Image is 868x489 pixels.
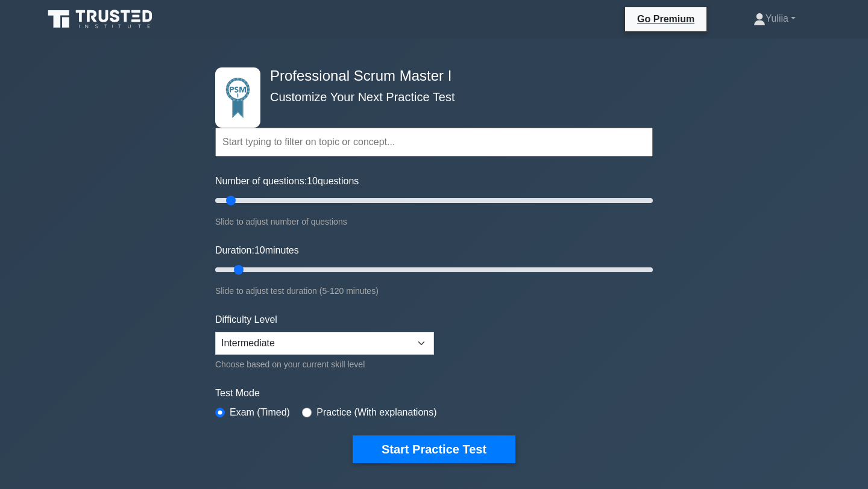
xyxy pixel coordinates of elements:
label: Difficulty Level [215,313,277,327]
span: 10 [307,176,318,186]
h4: Professional Scrum Master I [265,67,594,85]
a: Yuliia [725,7,825,31]
span: 10 [254,245,265,255]
label: Exam (Timed) [230,405,290,420]
label: Practice (With explanations) [316,405,436,420]
label: Duration: minutes [215,243,299,258]
div: Slide to adjust number of questions [215,214,653,229]
button: Start Practice Test [353,435,515,463]
input: Start typing to filter on topic or concept... [215,128,653,157]
label: Number of questions: questions [215,174,359,188]
a: Go Premium [630,11,702,26]
label: Test Mode [215,386,653,400]
div: Slide to adjust test duration (5-120 minutes) [215,284,653,298]
div: Choose based on your current skill level [215,357,434,372]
